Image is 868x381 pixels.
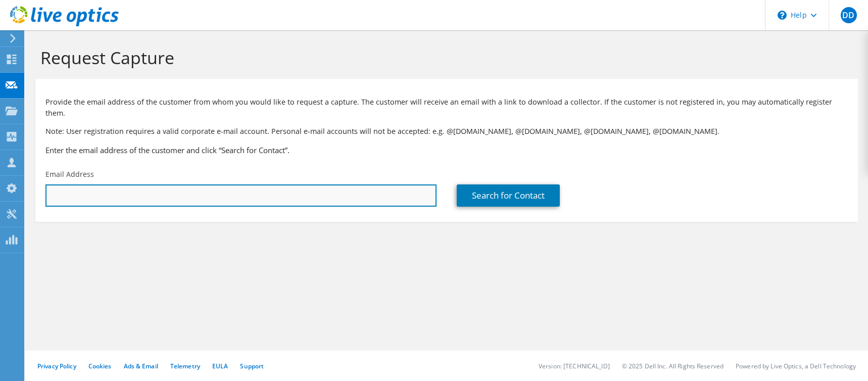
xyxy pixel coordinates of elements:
a: Ads & Email [124,362,158,370]
li: Version: [TECHNICAL_ID] [539,362,610,370]
a: EULA [212,362,228,370]
a: Privacy Policy [37,362,76,370]
a: Search for Contact [457,184,560,207]
h3: Enter the email address of the customer and click “Search for Contact”. [45,145,848,156]
li: © 2025 Dell Inc. All Rights Reserved [622,362,724,370]
a: Support [240,362,264,370]
h1: Request Capture [40,47,848,68]
label: Email Address [45,169,94,179]
li: Powered by Live Optics, a Dell Technology [736,362,856,370]
p: Note: User registration requires a valid corporate e-mail account. Personal e-mail accounts will ... [45,126,848,137]
a: Cookies [88,362,112,370]
a: Telemetry [170,362,200,370]
span: DD [841,7,857,23]
p: Provide the email address of the customer from whom you would like to request a capture. The cust... [45,97,848,119]
svg: \n [778,11,787,20]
